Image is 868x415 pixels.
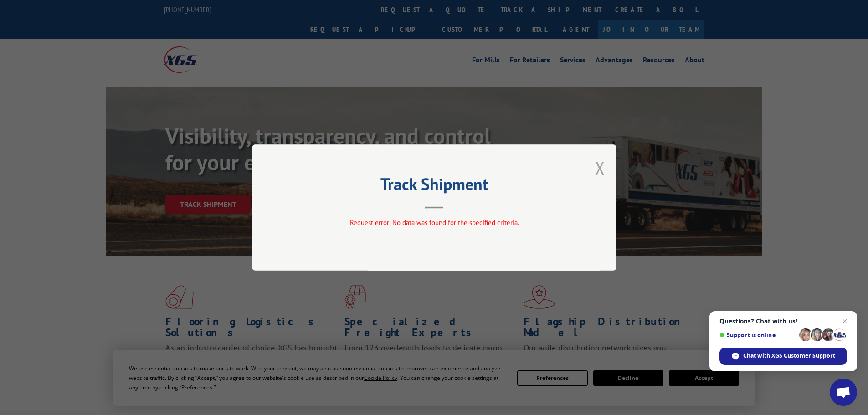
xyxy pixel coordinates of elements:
div: Chat with XGS Customer Support [719,348,847,365]
span: Questions? Chat with us! [719,318,847,325]
h2: Track Shipment [298,178,571,195]
button: Close modal [595,156,605,180]
span: Request error: No data was found for the specified criteria. [349,218,519,227]
span: Support is online [719,332,796,338]
span: Chat with XGS Customer Support [743,352,835,360]
span: Close chat [839,316,850,327]
div: Open chat [830,379,857,406]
